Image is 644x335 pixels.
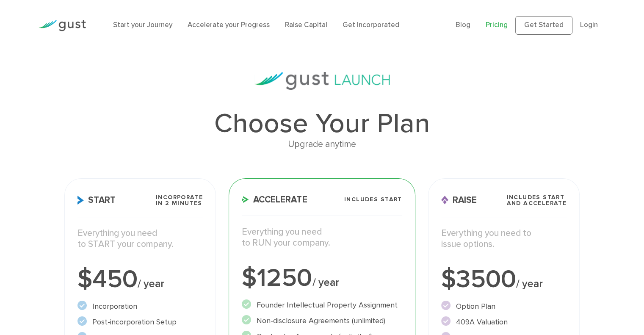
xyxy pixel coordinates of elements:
li: 409A Valuation [441,316,567,328]
a: Raise Capital [285,21,327,29]
a: Start your Journey [113,21,172,29]
li: Founder Intellectual Property Assignment [242,299,402,311]
span: / year [138,277,164,290]
img: Raise Icon [441,196,448,205]
img: Gust Logo [39,20,86,31]
span: Start [77,196,116,205]
li: Incorporation [77,301,203,312]
div: $1250 [242,266,402,291]
span: Includes START and ACCELERATE [506,194,567,206]
a: Blog [456,21,470,29]
span: / year [312,276,339,289]
a: Accelerate your Progress [188,21,270,29]
li: Option Plan [441,301,567,312]
span: Includes START [344,197,402,202]
a: Pricing [486,21,508,29]
span: / year [516,277,543,290]
a: Get Started [515,16,572,35]
span: Incorporate in 2 Minutes [156,194,203,206]
img: Accelerate Icon [242,196,249,203]
p: Everything you need to RUN your company. [242,227,402,249]
a: Get Incorporated [343,21,399,29]
div: $450 [77,267,203,292]
span: Raise [441,196,477,205]
div: Upgrade anytime [64,137,580,152]
img: gust-launch-logos.svg [254,72,390,90]
li: Post-incorporation Setup [77,316,203,328]
a: Login [580,21,598,29]
img: Start Icon X2 [77,196,84,205]
p: Everything you need to issue options. [441,228,567,250]
h1: Choose Your Plan [64,110,580,137]
span: Accelerate [242,195,307,204]
li: Non-disclosure Agreements (unlimited) [242,315,402,327]
p: Everything you need to START your company. [77,228,203,250]
div: $3500 [441,267,567,292]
